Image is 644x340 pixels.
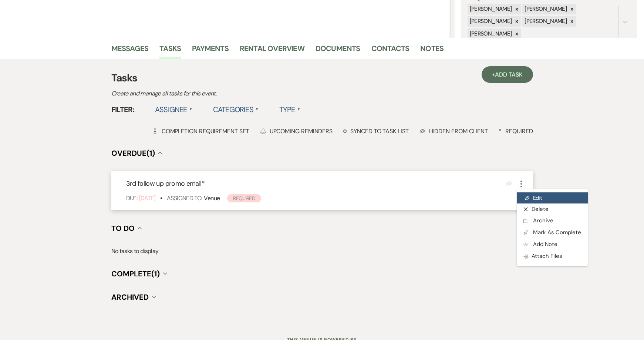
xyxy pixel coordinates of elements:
p: Create and manage all tasks for this event. [111,89,370,98]
button: Mark As Complete [517,227,588,239]
button: Add Note [517,239,588,250]
button: Complete(1) [111,270,167,277]
div: [PERSON_NAME] [522,4,568,14]
span: ▲ [297,107,300,112]
h3: Tasks [111,70,533,86]
button: Archive [517,215,588,227]
span: Add Task [495,71,522,78]
label: Type [279,103,300,116]
span: Archived [111,292,149,302]
div: Upcoming Reminders [260,127,333,135]
span: Assigned To: [167,194,202,202]
a: Documents [316,43,360,59]
a: Contacts [371,43,409,59]
span: Venue [204,194,220,202]
label: Categories [213,103,259,116]
button: To Do [111,225,142,232]
button: Overdue(1) [111,149,162,157]
p: No tasks to display [111,246,533,256]
div: Hidden from Client [419,127,488,135]
span: Overdue (1) [111,148,155,158]
span: ▲ [189,107,192,112]
span: ▲ [256,107,259,112]
button: Archived [111,293,156,301]
label: Assignee [155,103,192,116]
a: Payments [192,43,229,59]
div: [PERSON_NAME] [468,28,513,39]
div: Completion Requirement Set [152,127,249,135]
b: • [160,194,162,202]
a: +Add Task [482,66,533,83]
span: 3rd follow up promo email * [126,179,205,188]
div: Required [499,127,533,135]
span: Complete (1) [111,269,160,279]
button: Attach Files [517,250,588,262]
a: Rental Overview [240,43,304,59]
a: Notes [420,43,444,59]
span: Attach Files [523,252,562,260]
span: Filter: [111,104,135,115]
button: Delete [517,203,588,215]
div: [PERSON_NAME] [468,4,513,14]
div: [PERSON_NAME] [468,16,513,27]
a: Messages [111,43,149,59]
span: Required [227,194,261,202]
span: Due: [126,194,137,202]
div: [PERSON_NAME] [522,16,568,27]
span: [DATE] [139,194,155,202]
a: Tasks [159,43,181,59]
span: To Do [111,223,135,233]
div: Synced to task list [343,127,408,135]
a: Edit [517,192,588,203]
